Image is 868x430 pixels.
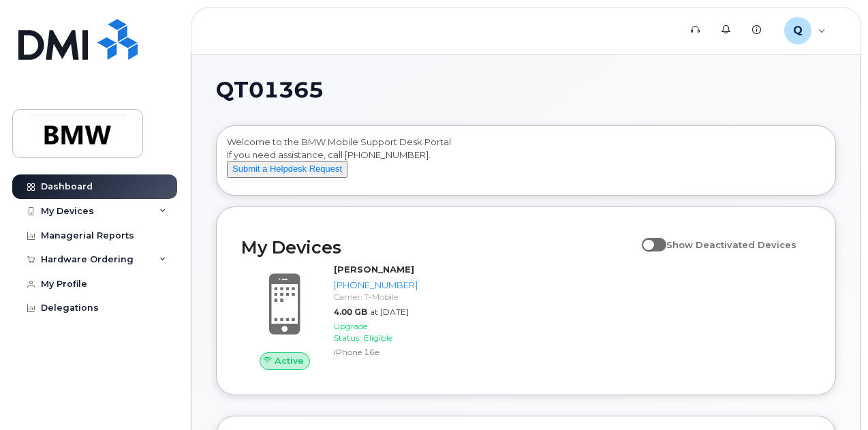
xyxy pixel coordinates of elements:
[334,279,418,292] div: [PHONE_NUMBER]
[666,239,796,250] span: Show Deactivated Devices
[334,346,418,358] div: iPhone 16e
[370,307,409,317] span: at [DATE]
[241,237,635,258] h2: My Devices
[334,291,418,303] div: Carrier: T-Mobile
[227,161,347,178] button: Submit a Helpdesk Request
[334,264,414,275] strong: [PERSON_NAME]
[216,80,324,100] span: QT01365
[227,163,347,174] a: Submit a Helpdesk Request
[334,307,367,317] span: 4.00 GB
[275,354,304,367] span: Active
[364,333,392,343] span: Eligible
[241,263,420,369] a: Active[PERSON_NAME][PHONE_NUMBER]Carrier: T-Mobile4.00 GBat [DATE]Upgrade Status:EligibleiPhone 16e
[642,232,653,243] input: Show Deactivated Devices
[227,136,825,190] div: Welcome to the BMW Mobile Support Desk Portal If you need assistance, call [PHONE_NUMBER].
[334,321,367,343] span: Upgrade Status:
